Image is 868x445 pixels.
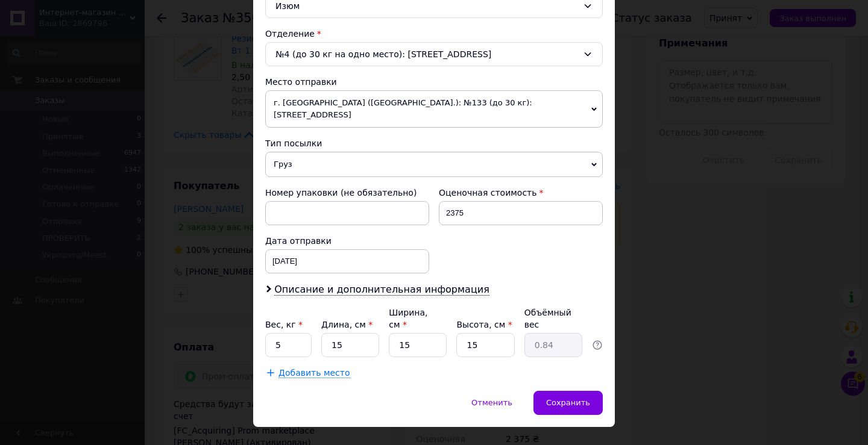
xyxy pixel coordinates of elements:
[321,320,373,329] label: Длина, см
[524,307,582,331] div: Объёмный вес
[389,308,427,329] label: Ширина, см
[456,320,512,329] label: Высота, см
[265,42,603,66] div: №4 (до 30 кг на одно место): [STREET_ADDRESS]
[546,398,590,407] span: Сохранить
[265,90,603,128] span: г. [GEOGRAPHIC_DATA] ([GEOGRAPHIC_DATA].): №133 (до 30 кг): [STREET_ADDRESS]
[265,138,322,148] span: Тип посылки
[439,187,603,199] div: Оценочная стоимость
[265,77,337,87] span: Место отправки
[265,320,303,329] label: Вес, кг
[265,28,603,40] div: Отделение
[265,187,429,199] div: Номер упаковки (не обязательно)
[471,398,512,407] span: Отменить
[265,152,603,177] span: Груз
[274,284,489,296] span: Описание и дополнительная информация
[265,235,429,247] div: Дата отправки
[278,368,350,378] span: Добавить место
